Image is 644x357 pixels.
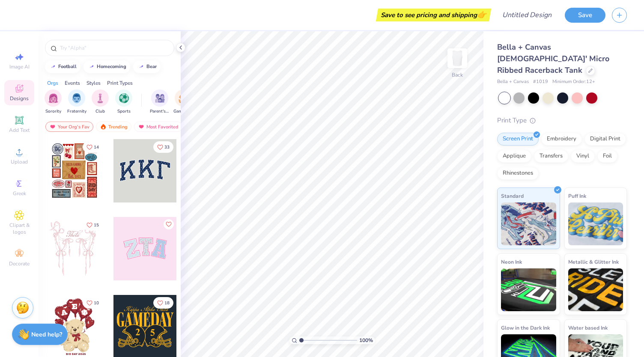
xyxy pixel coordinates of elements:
[100,124,107,130] img: trending.gif
[568,257,619,266] span: Metallic & Glitter Ink
[115,89,132,115] button: filter button
[133,60,161,73] button: bear
[45,89,62,115] button: filter button
[9,63,30,70] span: Image AI
[150,89,170,115] button: filter button
[552,78,595,86] span: Minimum Order: 12 +
[67,89,86,115] div: filter for Fraternity
[501,202,556,245] img: Standard
[146,64,157,69] div: bear
[45,108,61,115] span: Sorority
[359,336,373,344] span: 100 %
[150,108,170,115] span: Parent's Weekend
[92,89,109,115] button: filter button
[86,79,101,87] div: Styles
[568,202,623,245] img: Puff Ink
[83,141,103,153] button: Like
[501,191,524,200] span: Standard
[501,323,550,332] span: Glow in the Dark Ink
[150,89,170,115] div: filter for Parent's Weekend
[449,50,466,67] img: Back
[45,89,62,115] div: filter for Sorority
[584,133,626,146] div: Digital Print
[107,79,133,87] div: Print Types
[477,9,486,20] span: 👉
[138,124,145,130] img: most_fav.gif
[9,260,30,267] span: Decorate
[164,145,170,149] span: 33
[95,108,105,115] span: Club
[94,223,99,227] span: 15
[497,78,529,86] span: Bella + Canvas
[117,108,131,115] span: Sports
[65,79,80,87] div: Events
[83,219,103,231] button: Like
[138,64,145,69] img: trend_line.gif
[533,78,548,86] span: # 1019
[83,60,130,73] button: homecoming
[497,42,609,75] span: Bella + Canvas [DEMOGRAPHIC_DATA]' Micro Ribbed Racerback Tank
[497,116,627,125] div: Print Type
[31,330,62,339] strong: Need help?
[49,124,56,130] img: most_fav.gif
[571,150,595,163] div: Vinyl
[45,122,93,132] div: Your Org's Fav
[13,190,26,197] span: Greek
[501,268,556,311] img: Neon Ink
[164,219,174,229] button: Like
[541,133,582,146] div: Embroidery
[501,257,522,266] span: Neon Ink
[568,268,623,311] img: Metallic & Glitter Ink
[4,222,34,235] span: Clipart & logos
[95,93,105,103] img: Club Image
[153,297,173,309] button: Like
[534,150,568,163] div: Transfers
[72,93,81,103] img: Fraternity Image
[568,323,608,332] span: Water based Ink
[597,150,617,163] div: Foil
[96,122,131,132] div: Trending
[173,89,193,115] div: filter for Game Day
[94,301,99,305] span: 10
[88,64,95,69] img: trend_line.gif
[452,71,463,79] div: Back
[497,150,531,163] div: Applique
[164,301,170,305] span: 18
[153,141,173,153] button: Like
[47,79,58,87] div: Orgs
[378,9,489,21] div: Save to see pricing and shipping
[67,108,86,115] span: Fraternity
[94,145,99,149] span: 14
[92,89,109,115] div: filter for Club
[115,89,132,115] div: filter for Sports
[67,89,86,115] button: filter button
[119,93,129,103] img: Sports Image
[10,95,29,102] span: Designs
[173,108,193,115] span: Game Day
[568,191,586,200] span: Puff Ink
[155,93,165,103] img: Parent's Weekend Image
[497,167,539,180] div: Rhinestones
[179,93,188,103] img: Game Day Image
[50,64,57,69] img: trend_line.gif
[59,44,169,52] input: Try "Alpha"
[134,122,182,132] div: Most Favorited
[497,133,539,146] div: Screen Print
[45,60,80,73] button: football
[495,6,558,24] input: Untitled Design
[565,8,605,23] button: Save
[11,158,28,165] span: Upload
[97,64,126,69] div: homecoming
[83,297,103,309] button: Like
[58,64,77,69] div: football
[9,127,30,134] span: Add Text
[48,93,58,103] img: Sorority Image
[173,89,193,115] button: filter button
